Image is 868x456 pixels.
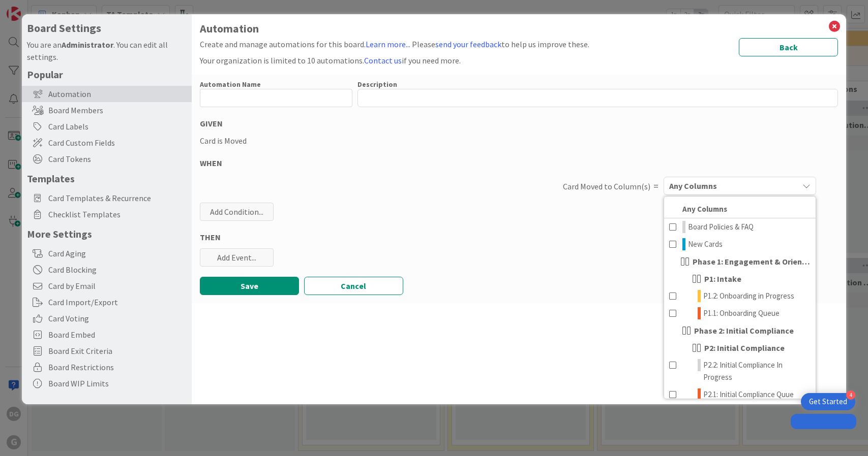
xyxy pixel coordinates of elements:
[27,68,187,81] h5: Popular
[669,179,717,192] span: Any Columns
[62,40,113,50] b: Administrator
[688,221,754,233] span: Board Policies & FAQ
[22,118,192,135] div: Card Labels
[703,359,811,383] span: P2.2: Initial Compliance In Progress
[846,390,855,400] div: 4
[252,179,659,193] div: Card Moved to Column(s)
[664,196,816,399] div: Any Columns
[200,54,589,67] div: Your organization is limited to 10 automations. if you need more.
[200,117,839,129] div: GIVEN
[664,305,816,322] a: P1.1: Onboarding Queue
[200,80,261,89] label: Automation Name
[664,218,816,236] a: Board Policies & FAQ
[364,55,402,66] a: Contact us
[200,135,839,147] div: Card is Moved
[694,324,794,337] span: Phase 2: Initial Compliance
[304,277,403,295] button: Cancel
[809,397,847,407] div: Get Started
[22,262,192,278] div: Card Blocking
[200,38,589,50] div: Create and manage automations for this board. Please to help us improve these.
[48,312,187,324] span: Card Voting
[664,287,816,305] a: P1.2: Onboarding in Progress
[22,294,192,310] div: Card Import/Export
[704,273,741,285] span: P1: Intake
[22,375,192,392] div: Board WIP Limits
[200,231,839,243] div: THEN
[739,38,838,56] button: Back
[357,80,397,89] label: Description
[664,356,816,386] a: P2.2: Initial Compliance In Progress
[664,386,816,403] a: P2.1: Initial Compliance Quue
[27,227,187,240] h5: More Settings
[22,245,192,262] div: Card Aging
[48,280,187,292] span: Card by Email
[48,208,187,220] span: Checklist Templates
[48,345,187,357] span: Board Exit Criteria
[200,248,274,267] div: Add Event...
[48,192,187,204] span: Card Templates & Recurrence
[664,177,816,195] button: Any Columns
[664,236,816,253] a: New Cards
[688,238,723,250] span: New Cards
[200,203,274,221] div: Add Condition...
[22,86,192,102] div: Automation
[200,22,839,35] h1: Automation
[366,39,410,49] a: Learn more...
[693,255,811,268] span: Phase 1: Engagement & Orientations
[48,137,187,149] span: Card Custom Fields
[703,290,794,302] span: P1.2: Onboarding in Progress
[703,307,780,319] span: P1.1: Onboarding Queue
[704,342,785,354] span: P2: Initial Compliance
[48,361,187,373] span: Board Restrictions
[27,172,187,185] h5: Templates
[22,102,192,118] div: Board Members
[664,201,816,218] a: Any Columns
[48,153,187,165] span: Card Tokens
[48,329,187,341] span: Board Embed
[653,180,659,192] span: =
[435,39,501,49] a: send your feedback
[200,277,299,295] button: Save
[801,393,855,410] div: Open Get Started checklist, remaining modules: 4
[27,39,187,63] div: You are an . You can edit all settings.
[703,388,794,401] span: P2.1: Initial Compliance Quue
[200,157,839,169] div: WHEN
[27,22,187,35] h4: Board Settings
[682,203,727,215] b: Any Columns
